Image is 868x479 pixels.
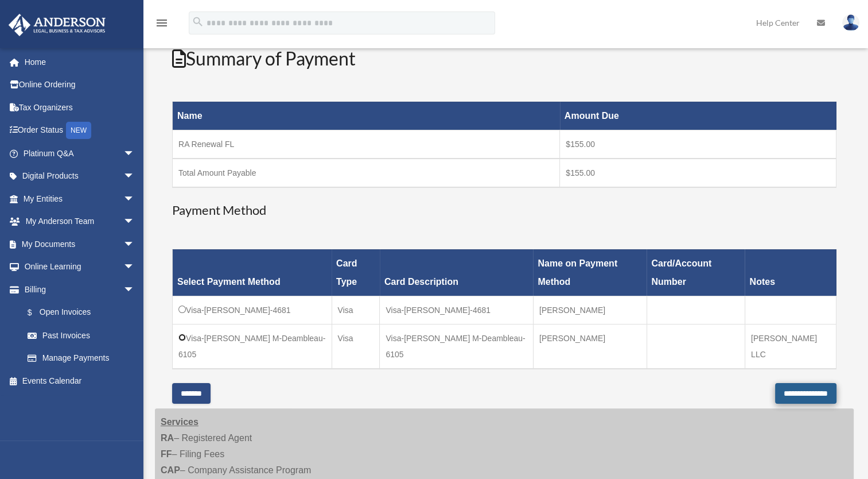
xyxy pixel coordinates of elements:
a: Manage Payments [16,347,146,370]
th: Card/Account Number [647,249,745,296]
a: Billingarrow_drop_down [8,278,146,301]
strong: FF [161,449,172,459]
span: arrow_drop_down [123,278,146,302]
th: Amount Due [560,102,836,130]
a: My Documentsarrow_drop_down [8,233,152,256]
th: Card Type [332,249,380,296]
td: $155.00 [560,159,836,187]
span: arrow_drop_down [123,187,146,211]
a: Digital Productsarrow_drop_down [8,165,152,188]
span: arrow_drop_down [123,142,146,165]
a: Platinum Q&Aarrow_drop_down [8,142,152,165]
a: $Open Invoices [16,301,141,325]
th: Card Description [380,249,533,296]
strong: Services [161,417,198,427]
a: Events Calendar [8,369,152,392]
div: NEW [66,122,91,139]
td: Visa-[PERSON_NAME] M-Deambleau-6105 [173,324,332,369]
img: User Pic [842,14,859,31]
span: $ [34,306,40,320]
a: Tax Organizers [8,96,152,119]
a: My Entitiesarrow_drop_down [8,187,152,210]
td: [PERSON_NAME] [533,296,647,324]
i: search [192,16,204,28]
td: Total Amount Payable [173,159,560,187]
th: Name on Payment Method [533,249,647,296]
img: Anderson Advisors Platinum Portal [5,14,109,36]
td: [PERSON_NAME] [533,324,647,369]
h2: Summary of Payment [172,46,836,72]
a: Order StatusNEW [8,119,152,142]
a: menu [155,20,169,30]
a: Past Invoices [16,324,146,347]
td: [PERSON_NAME] LLC [745,324,836,369]
td: $155.00 [560,130,836,159]
td: Visa-[PERSON_NAME]-4681 [380,296,533,324]
span: arrow_drop_down [123,165,146,188]
th: Notes [745,249,836,296]
th: Select Payment Method [173,249,332,296]
td: Visa [332,296,380,324]
a: Home [8,51,152,74]
td: RA Renewal FL [173,130,560,159]
a: Online Learningarrow_drop_down [8,256,152,279]
a: Online Ordering [8,74,152,96]
strong: CAP [161,465,180,475]
td: Visa-[PERSON_NAME]-4681 [173,296,332,324]
td: Visa [332,324,380,369]
a: My Anderson Teamarrow_drop_down [8,210,152,233]
td: Visa-[PERSON_NAME] M-Deambleau-6105 [380,324,533,369]
i: menu [155,16,169,30]
h3: Payment Method [172,202,836,219]
span: arrow_drop_down [123,256,146,279]
strong: RA [161,433,174,443]
span: arrow_drop_down [123,233,146,256]
span: arrow_drop_down [123,210,146,234]
th: Name [173,102,560,130]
